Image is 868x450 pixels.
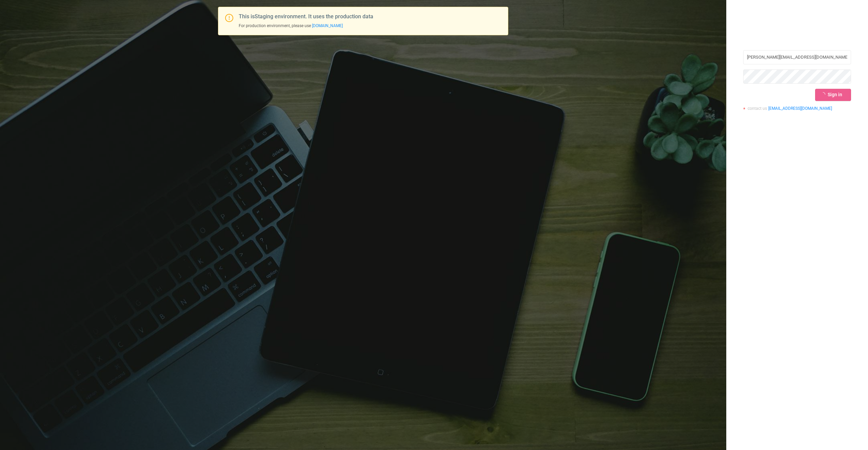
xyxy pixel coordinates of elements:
[225,14,233,22] i: icon: exclamation-circle
[748,106,767,111] span: contact us
[312,23,343,28] a: [DOMAIN_NAME]
[743,50,851,64] input: Username
[239,23,343,28] span: For production environment, please use
[768,106,832,111] a: [EMAIL_ADDRESS][DOMAIN_NAME]
[239,13,373,20] span: This is Staging environment. It uses the production data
